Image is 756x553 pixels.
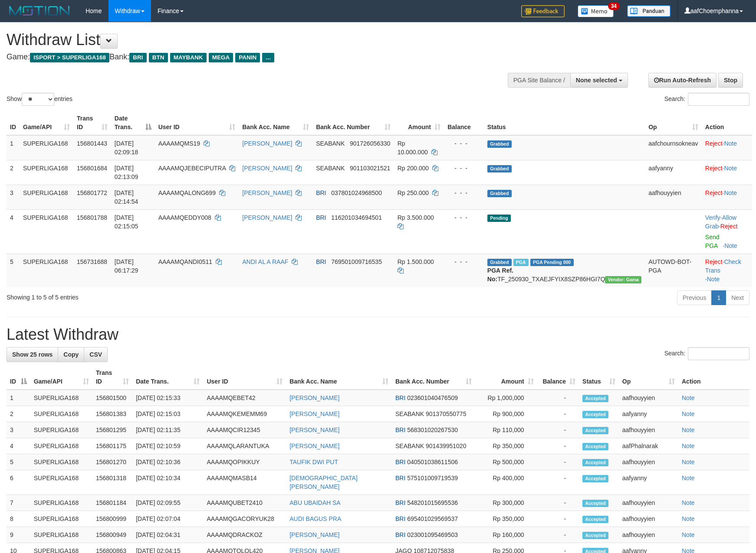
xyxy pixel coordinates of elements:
span: None selected [576,77,617,84]
td: Rp 900,000 [475,406,537,422]
td: · · [702,254,752,287]
td: Rp 400,000 [475,470,537,495]
th: ID: activate to sort column descending [7,365,30,390]
span: Grabbed [487,140,512,148]
th: User ID: activate to sort column ascending [155,111,239,135]
td: [DATE] 02:09:55 [132,495,203,511]
th: Trans ID: activate to sort column ascending [92,365,132,390]
span: Pending [487,215,511,222]
span: Accepted [582,411,608,418]
h4: Game: Bank: [7,53,495,62]
span: Grabbed [487,190,512,197]
th: Trans ID: activate to sort column ascending [73,111,111,135]
td: - [537,406,579,422]
td: aafyanny [619,406,678,422]
span: BRI [395,394,405,401]
th: Op: activate to sort column ascending [619,365,678,390]
span: Copy 901726056330 to clipboard [350,140,390,147]
a: Note [724,242,737,249]
th: Game/API: activate to sort column ascending [20,111,73,135]
span: Show 25 rows [12,351,53,358]
td: 5 [7,454,30,470]
td: aafhouyyien [619,422,678,438]
span: Accepted [582,395,608,402]
h1: Withdraw List [7,31,495,49]
a: Note [682,475,695,481]
td: aafPhalnarak [619,438,678,454]
div: - - - [447,213,480,222]
a: ANDI AL A RAAF [242,258,288,265]
td: 156800999 [92,511,132,527]
td: - [537,511,579,527]
span: BRI [395,426,405,433]
span: Grabbed [487,259,512,266]
th: Action [702,111,752,135]
a: Reject [705,165,723,172]
td: Rp 350,000 [475,511,537,527]
span: Copy 548201015695536 to clipboard [407,499,458,506]
span: ... [262,53,274,62]
button: None selected [570,73,628,88]
span: Rp 10.000.000 [398,140,428,156]
a: 1 [711,290,726,305]
td: 156801175 [92,438,132,454]
a: CSV [84,347,108,362]
td: 7 [7,495,30,511]
td: SUPERLIGA168 [30,390,92,406]
span: Copy 023601040476509 to clipboard [407,394,458,401]
label: Search: [664,93,749,106]
span: 156801443 [77,140,107,147]
img: MOTION_logo.png [7,4,72,17]
span: BRI [395,459,405,465]
td: · [702,160,752,185]
span: Accepted [582,516,608,523]
span: Copy 040501038611506 to clipboard [407,459,458,465]
span: 156801684 [77,165,107,172]
span: Copy 568301020267530 to clipboard [407,426,458,433]
div: - - - [447,164,480,172]
a: [PERSON_NAME] [289,426,339,433]
td: - [537,495,579,511]
td: 156801184 [92,495,132,511]
span: Copy 037801024968500 to clipboard [331,189,382,196]
a: Note [707,276,720,283]
span: Rp 3.500.000 [398,214,434,221]
td: 1 [7,135,20,160]
span: ISPORT > SUPERLIGA168 [30,53,109,62]
td: AAAAMQKEMEMM69 [203,406,286,422]
div: - - - [447,189,480,197]
th: ID [7,111,20,135]
span: Marked by aafromsomean [513,259,529,266]
label: Show entries [7,93,72,106]
a: [PERSON_NAME] [242,189,292,196]
td: - [537,527,579,543]
td: AAAAMQEBET42 [203,390,286,406]
a: [PERSON_NAME] [242,140,292,147]
a: Reject [705,258,723,265]
span: PGA Pending [530,259,574,266]
h1: Latest Withdraw [7,326,749,343]
td: 156800949 [92,527,132,543]
a: Previous [677,290,712,305]
span: [DATE] 06:17:29 [115,258,138,274]
span: SEABANK [316,165,345,172]
td: aafhouyyien [619,511,678,527]
td: 9 [7,527,30,543]
td: aafyanny [645,160,702,185]
a: AUDI BAGUS PRA [289,515,341,522]
span: 34 [608,2,620,10]
td: TF_250930_TXAEJFYIX8SZP86HGI7Q [484,254,645,287]
td: Rp 110,000 [475,422,537,438]
td: SUPERLIGA168 [30,406,92,422]
span: Rp 250.000 [398,189,429,196]
span: Accepted [582,427,608,434]
td: AUTOWD-BOT-PGA [645,254,702,287]
th: Date Trans.: activate to sort column descending [111,111,155,135]
span: Copy 901103021521 to clipboard [350,165,390,172]
span: Vendor URL: https://trx31.1velocity.biz [605,276,641,283]
div: PGA Site Balance / [508,73,570,88]
td: [DATE] 02:07:04 [132,511,203,527]
td: AAAAMQCIR12345 [203,422,286,438]
td: Rp 350,000 [475,438,537,454]
span: 156731688 [77,258,107,265]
